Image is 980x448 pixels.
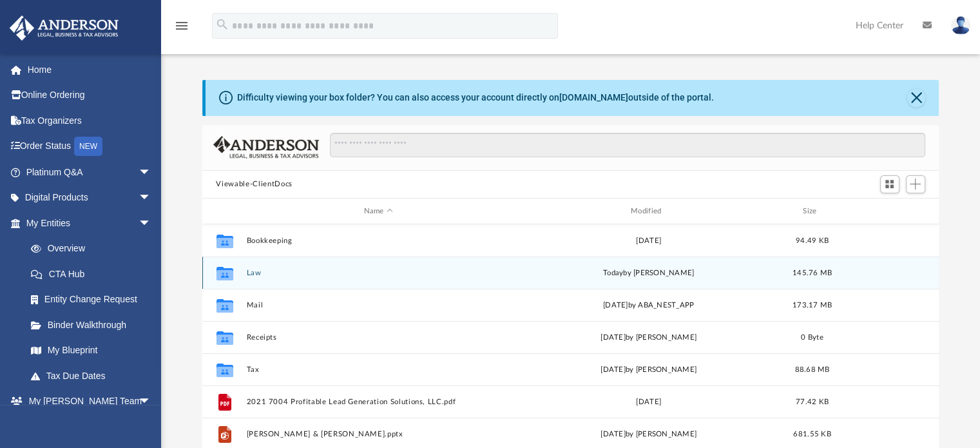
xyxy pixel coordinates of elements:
[9,133,171,160] a: Order StatusNEW
[880,175,899,193] button: Switch to Grid View
[18,236,171,262] a: Overview
[246,333,510,342] button: Receipts
[906,175,925,193] button: Add
[18,312,171,338] a: Binder Walkthrough
[9,185,171,211] a: Digital Productsarrow_drop_down
[246,365,510,374] button: Tax
[18,338,164,364] a: My Blueprint
[794,366,829,373] span: 88.68 MB
[793,431,831,438] span: 681.55 KB
[516,268,780,279] div: by [PERSON_NAME]
[246,301,510,309] button: Mail
[18,261,171,287] a: CTA Hub
[174,24,189,34] a: menu
[516,300,780,311] div: [DATE] by ABA_NEST_APP
[246,269,510,277] button: Law
[215,17,229,32] i: search
[516,396,780,408] div: [DATE]
[795,237,828,244] span: 94.49 KB
[795,398,828,405] span: 77.42 KB
[559,92,628,102] a: [DOMAIN_NAME]
[9,389,164,414] a: My [PERSON_NAME] Teamarrow_drop_down
[246,237,510,245] button: Bookkeeping
[139,185,164,211] span: arrow_drop_down
[245,206,510,217] div: Name
[516,235,780,247] div: [DATE]
[74,137,102,156] div: NEW
[9,83,171,108] a: Online Ordering
[139,159,164,186] span: arrow_drop_down
[792,269,831,277] span: 145.76 MB
[139,210,164,237] span: arrow_drop_down
[246,430,510,438] button: [PERSON_NAME] & [PERSON_NAME].pptx
[786,206,838,217] div: Size
[907,89,925,107] button: Close
[792,302,831,309] span: 173.17 MB
[516,206,781,217] div: Modified
[951,16,970,35] img: User Pic
[9,159,171,185] a: Platinum Q&Aarrow_drop_down
[602,269,622,277] span: today
[6,15,122,41] img: Anderson Advisors Platinum Portal
[516,429,780,440] div: [DATE] by [PERSON_NAME]
[139,389,164,415] span: arrow_drop_down
[516,364,780,376] div: [DATE] by [PERSON_NAME]
[207,206,240,217] div: id
[516,332,780,344] div: [DATE] by [PERSON_NAME]
[801,334,823,341] span: 0 Byte
[237,91,714,104] div: Difficulty viewing your box folder? You can also access your account directly on outside of the p...
[9,210,171,236] a: My Entitiesarrow_drop_down
[174,18,189,34] i: menu
[9,108,171,133] a: Tax Organizers
[9,57,171,83] a: Home
[246,398,510,406] button: 2021 7004 Profitable Lead Generation Solutions, LLC.pdf
[18,287,171,313] a: Entity Change Request
[330,133,925,157] input: Search files and folders
[216,179,292,190] button: Viewable-ClientDocs
[843,206,934,217] div: id
[18,363,171,389] a: Tax Due Dates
